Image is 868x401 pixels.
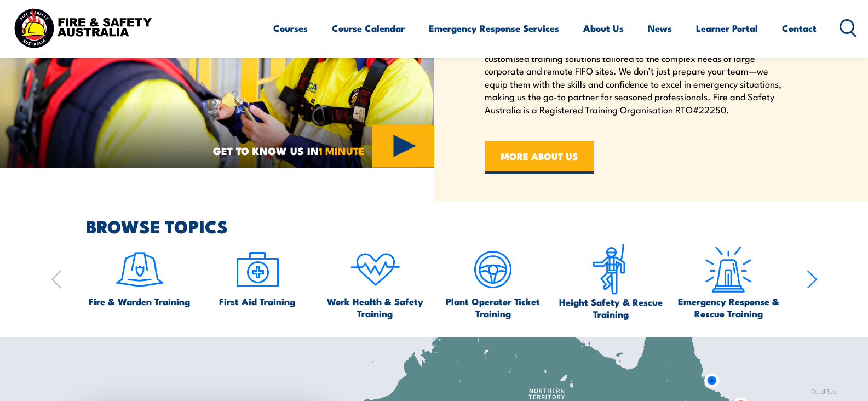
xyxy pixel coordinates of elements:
img: icon-1 [114,244,165,295]
a: Course Calendar [332,14,405,43]
span: GET TO KNOW US IN [213,146,365,156]
a: Contact [782,14,817,43]
a: Emergency Response & Rescue Training [675,244,782,319]
a: MORE ABOUT US [485,141,594,174]
a: Emergency Response Services [429,14,559,43]
img: Emergency Response Icon [703,244,754,295]
span: Fire & Warden Training [89,295,190,307]
img: icon-2 [232,244,283,295]
span: First Aid Training [219,295,295,307]
a: About Us [583,14,624,43]
a: Learner Portal [696,14,758,43]
a: Work Health & Safety Training [321,244,429,319]
a: News [648,14,672,43]
img: icon-5 [467,244,519,295]
img: icon-6 [585,244,636,296]
span: Emergency Response & Rescue Training [675,295,782,319]
span: Height Safety & Rescue Training [557,296,664,320]
span: Work Health & Safety Training [321,295,429,319]
span: Plant Operator Ticket Training [439,295,547,319]
a: Fire & Warden Training [89,244,190,307]
a: First Aid Training [219,244,295,307]
a: Height Safety & Rescue Training [557,244,664,320]
img: icon-4 [349,244,401,295]
a: Courses [273,14,308,43]
h2: BROWSE TOPICS [86,218,818,233]
strong: 1 MINUTE [319,142,365,158]
a: Plant Operator Ticket Training [439,244,547,319]
p: We are recognised for our expertise in safety training and emergency response, serving Australia’... [485,13,785,116]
